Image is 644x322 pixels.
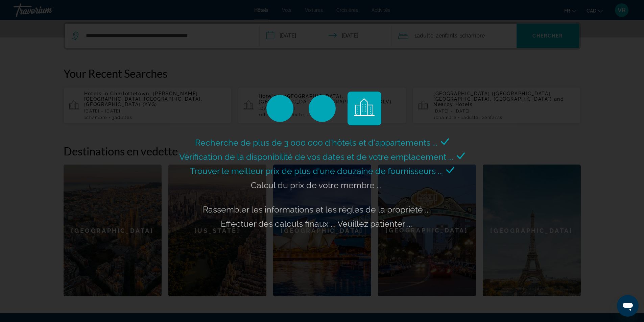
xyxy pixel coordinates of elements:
iframe: Bouton de lancement de la fenêtre de messagerie [617,295,639,317]
span: Recherche de plus de 3 000 000 d'hôtels et d'appartements ... [195,138,437,148]
span: Trouver le meilleur prix de plus d'une douzaine de fournisseurs ... [190,166,443,176]
span: Calcul du prix de votre membre ... [251,180,382,190]
span: Vérification de la disponibilité de vos dates et de votre emplacement ... [179,152,453,162]
span: Rassembler les informations et les règles de la propriété ... [203,204,430,215]
span: Effectuer des calculs finaux ... Veuillez patienter ... [221,219,412,229]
